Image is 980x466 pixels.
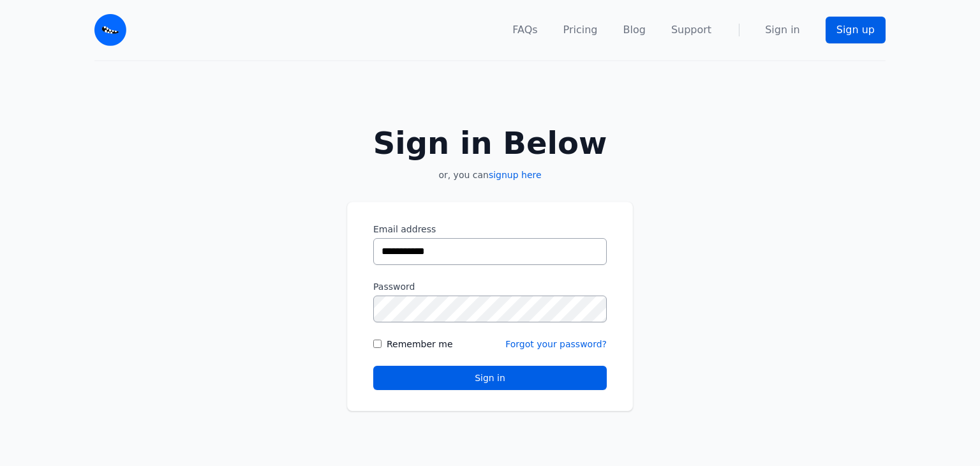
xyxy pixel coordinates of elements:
a: Blog [623,22,646,38]
p: or, you can [347,169,633,181]
label: Email address [373,223,607,236]
a: Sign up [826,17,886,43]
a: Pricing [563,22,598,38]
a: Forgot your password? [505,339,607,349]
h2: Sign in Below [347,128,633,158]
label: Password [373,280,607,293]
button: Sign in [373,366,607,390]
a: Support [671,22,711,38]
a: FAQs [512,22,537,38]
a: signup here [489,170,542,180]
img: Email Monster [94,14,126,46]
label: Remember me [387,338,453,350]
a: Sign in [765,22,800,38]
